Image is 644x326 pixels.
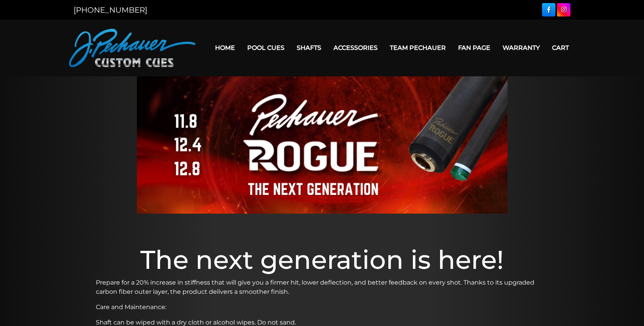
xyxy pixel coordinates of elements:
img: Pechauer Custom Cues [69,29,195,67]
a: Warranty [496,38,546,58]
a: Fan Page [452,38,496,58]
p: Prepare for a 20% increase in stiffness that will give you a firmer hit, lower deflection, and be... [96,278,548,296]
a: Home [209,38,241,58]
h1: The next generation is here! [96,244,548,275]
p: Care and Maintenance: [96,303,548,312]
a: [PHONE_NUMBER] [74,5,147,15]
a: Cart [546,38,575,58]
a: Shafts [291,38,327,58]
a: Accessories [327,38,384,58]
a: Pool Cues [241,38,291,58]
a: Team Pechauer [384,38,452,58]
